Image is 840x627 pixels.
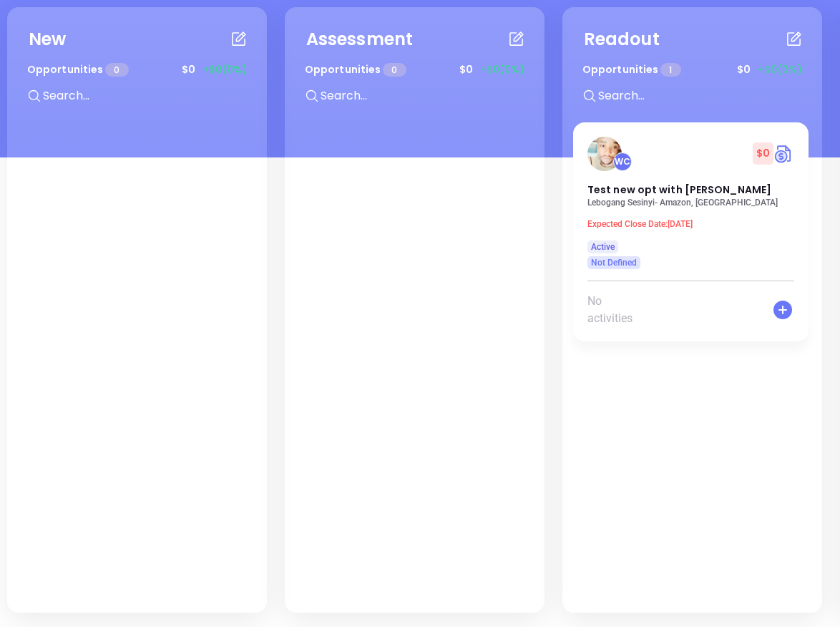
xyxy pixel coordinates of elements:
input: Search... [41,87,256,105]
div: AssessmentOpportunities 0$0+$0(0%) [296,18,534,122]
span: $ 0 [178,59,199,81]
a: profileWalter Contreras$0Circle dollarTest new opt with [PERSON_NAME]Lebogang Sesinyi- Amazon, [G... [573,122,809,269]
input: Search... [319,87,534,105]
span: +$0 (0%) [480,62,524,77]
div: Readout [584,26,660,52]
div: New [29,26,66,52]
span: +$0 (0%) [202,62,247,77]
span: +$0 (0%) [758,62,802,77]
p: Opportunities [582,57,681,83]
span: Active [591,239,615,255]
p: Lebogang Sesinyi - Amazon, South Africa [587,198,802,208]
span: $ 0 [753,142,773,165]
span: $ 0 [456,59,477,81]
div: Walter Contreras [613,152,632,171]
p: Expected Close Date: [DATE] [587,219,802,229]
p: Opportunities [305,57,406,83]
div: ReadoutOpportunities 1$0+$0(0%) [573,18,811,122]
span: No activities [587,293,650,327]
div: NewOpportunities 0$0+$0(0%) [18,18,256,122]
span: Test new opt with kevin [587,183,771,197]
span: 0 [105,63,128,77]
div: Assessment [306,26,413,52]
span: $ 0 [733,59,754,81]
img: Quote [773,143,794,165]
span: 1 [660,63,680,77]
span: 0 [383,63,406,77]
input: Search... [597,87,811,105]
img: Test new opt with kevin [587,137,622,171]
div: profileWalter Contreras$0Circle dollarTest new opt with [PERSON_NAME]Lebogang Sesinyi- Amazon, [G... [573,122,811,349]
span: Not Defined [591,255,637,271]
p: Opportunities [27,57,129,83]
